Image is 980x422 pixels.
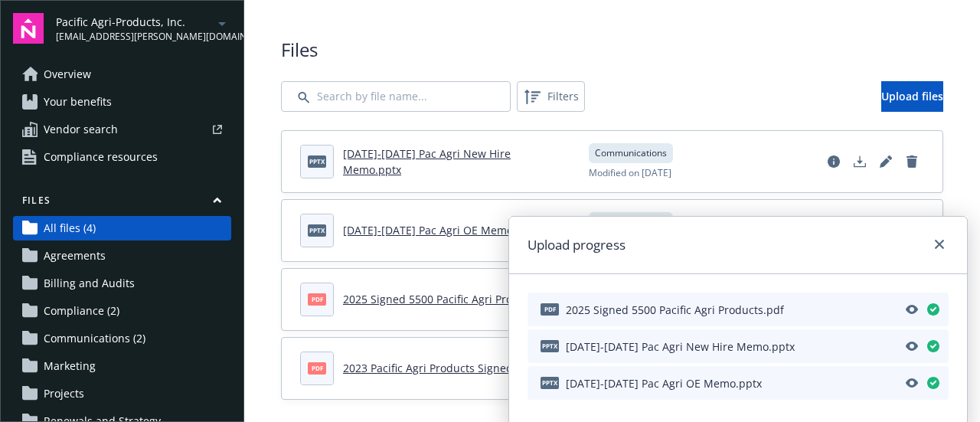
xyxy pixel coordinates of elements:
[13,299,231,323] a: Compliance (2)
[343,146,511,177] a: [DATE]-[DATE] Pac Agri New Hire Memo.pptx
[541,303,559,315] span: pdf
[822,149,846,174] a: View file details
[44,62,91,87] span: Overview
[547,88,579,104] span: Filters
[848,149,872,174] a: Download document
[13,354,231,378] a: Marketing
[308,155,326,167] span: pptx
[56,13,231,44] button: Pacific Agri-Products, Inc.[EMAIL_ADDRESS][PERSON_NAME][DOMAIN_NAME]arrowDropDown
[930,235,949,254] a: close
[44,244,106,268] span: Agreements
[13,62,231,87] a: Overview
[13,216,231,240] a: All files (4)
[566,339,795,355] span: [DATE]-[DATE] Pac Agri New Hire Memo.pptx
[343,223,539,237] a: [DATE]-[DATE] Pac Agri OE Memo.pptx
[13,244,231,268] a: Agreements
[281,81,511,112] input: Search by file name...
[13,381,231,406] a: Projects
[900,371,924,395] a: Preview
[566,375,762,391] span: [DATE]-[DATE] Pac Agri OE Memo.pptx
[900,334,924,358] a: Preview
[13,13,44,44] img: navigator-logo.svg
[44,216,96,240] span: All files (4)
[44,145,158,169] span: Compliance resources
[44,354,96,378] span: Marketing
[44,117,118,142] span: Vendor search
[595,146,667,160] span: Communications
[44,326,145,351] span: Communications (2)
[343,292,561,306] a: 2025 Signed 5500 Pacific Agri Products.pdf
[56,30,213,44] span: [EMAIL_ADDRESS][PERSON_NAME][DOMAIN_NAME]
[44,90,112,114] span: Your benefits
[213,14,231,32] a: arrowDropDown
[589,166,671,180] span: Modified on [DATE]
[900,297,924,322] a: Preview
[874,149,898,174] a: Edit document
[13,194,231,213] button: Files
[528,235,626,255] h1: Upload progress
[517,81,585,112] button: Filters
[566,302,784,318] span: 2025 Signed 5500 Pacific Agri Products.pdf
[541,340,559,352] span: pptx
[13,271,231,296] a: Billing and Audits
[900,149,924,174] a: Delete document
[881,89,943,103] span: Upload files
[308,224,326,236] span: pptx
[308,362,326,374] span: pdf
[881,81,943,112] a: Upload files
[13,326,231,351] a: Communications (2)
[44,271,135,296] span: Billing and Audits
[343,361,561,375] a: 2023 Pacific Agri Products Signed 5500.pdf
[541,377,559,388] span: pptx
[13,145,231,169] a: Compliance resources
[13,90,231,114] a: Your benefits
[520,84,582,109] span: Filters
[44,299,119,323] span: Compliance (2)
[56,14,213,30] span: Pacific Agri-Products, Inc.
[13,117,231,142] a: Vendor search
[44,381,84,406] span: Projects
[281,37,943,63] span: Files
[308,293,326,305] span: pdf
